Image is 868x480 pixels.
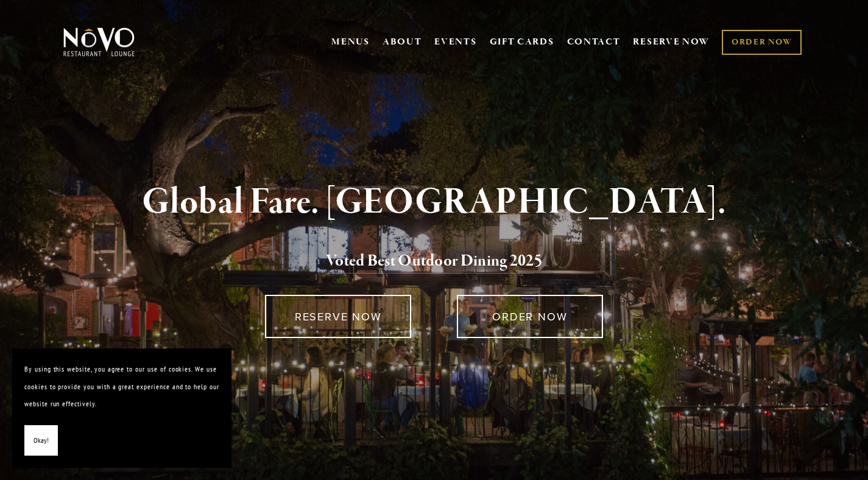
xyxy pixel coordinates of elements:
section: Cookie banner [12,348,231,468]
a: EVENTS [434,36,476,48]
span: Okay! [34,432,49,450]
a: ORDER NOW [457,295,603,338]
a: ABOUT [383,36,422,48]
a: ORDER NOW [722,30,802,55]
strong: Global Fare. [GEOGRAPHIC_DATA]. [142,179,726,225]
p: By using this website, you agree to our use of cookies. We use cookies to provide you with a grea... [24,361,219,413]
a: RESERVE NOW [633,30,710,54]
a: GIFT CARDS [490,30,554,54]
button: Okay! [24,425,58,456]
a: Voted Best Outdoor Dining 202 [326,250,534,274]
img: Novo Restaurant &amp; Lounge [61,27,137,57]
a: RESERVE NOW [265,295,411,338]
a: CONTACT [567,30,621,54]
a: MENUS [331,36,370,48]
h2: 5 [83,249,785,274]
